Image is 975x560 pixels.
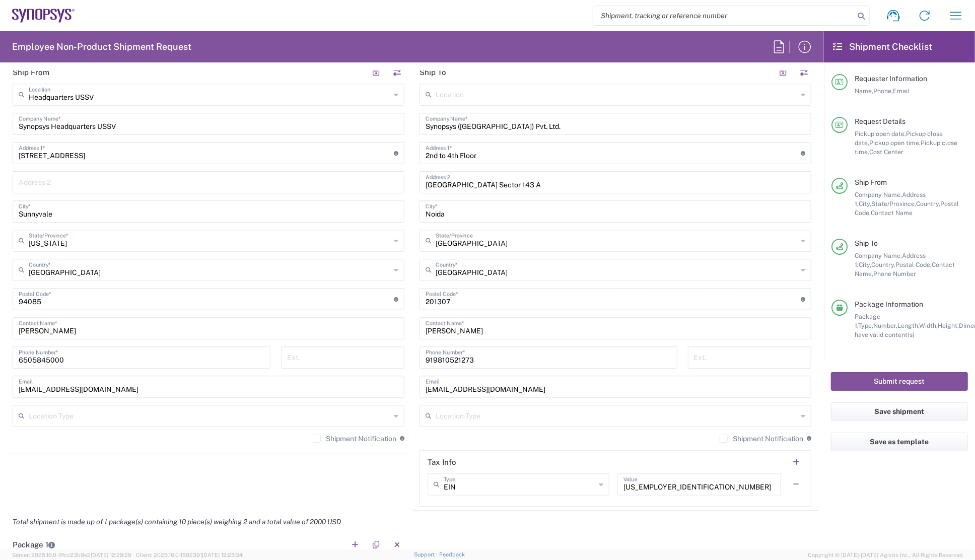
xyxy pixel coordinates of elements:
span: Contact Name [871,209,913,217]
span: Pickup open date, [855,130,906,137]
span: City, [859,200,871,207]
h2: Shipment Checklist [833,41,932,53]
span: Height, [938,322,959,329]
span: Postal Code, [895,261,932,268]
button: Save as template [831,433,968,451]
label: Shipment Notification [720,435,803,443]
input: Shipment, tracking or reference number [593,6,854,25]
span: Phone Number [873,270,916,277]
span: Server: 2025.16.0-1ffcc23b9e2 [12,552,131,558]
span: [DATE] 12:25:34 [202,552,243,558]
span: Number, [873,322,897,329]
span: Pickup open time, [869,139,921,147]
h2: Tax Info [428,457,456,467]
span: Company Name, [855,191,902,198]
span: Company Name, [855,252,902,259]
a: Feedback [439,551,465,557]
a: Support [414,551,439,557]
span: [DATE] 12:29:29 [91,552,131,558]
button: Save shipment [831,402,968,421]
span: Client: 2025.16.0-1592391 [136,552,243,558]
button: Submit request [831,372,968,391]
span: Phone, [873,87,893,95]
span: Type, [858,322,873,329]
span: Width, [919,322,938,329]
span: Email [893,87,910,95]
span: Cost Center [869,148,903,156]
span: Request Details [855,117,906,125]
span: Length, [897,322,919,329]
span: Ship To [855,239,878,247]
span: Package Information [855,300,923,308]
span: Country, [871,261,895,268]
h2: Ship To [420,67,446,78]
h2: Employee Non-Product Shipment Request [12,41,191,53]
span: City, [859,261,871,268]
label: Shipment Notification [313,435,396,443]
span: Requester Information [855,75,927,83]
span: State/Province, [871,200,916,207]
em: Total shipment is made up of 1 package(s) containing 10 piece(s) weighing 2 and a total value of ... [5,518,349,526]
span: Ship From [855,178,887,186]
span: Name, [855,87,873,95]
span: Package 1: [855,313,880,329]
h2: Package 1 [13,540,55,550]
span: Country, [916,200,940,207]
h2: Ship From [13,67,49,78]
span: Copyright © [DATE]-[DATE] Agistix Inc., All Rights Reserved [808,550,963,559]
